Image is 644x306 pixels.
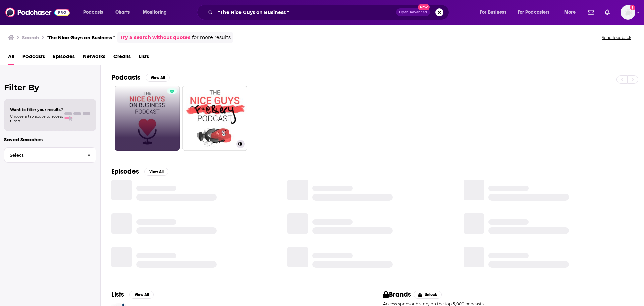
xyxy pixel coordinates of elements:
a: All [8,51,14,65]
a: Try a search without quotes [120,34,191,41]
button: Send feedback [600,35,633,40]
a: Show notifications dropdown [602,7,612,18]
a: ListsView All [111,290,154,299]
button: Open AdvancedNew [396,8,430,16]
h3: The Nice Guys F***ery with [PERSON_NAME] and [PERSON_NAME] [185,141,234,147]
h2: Filter By [4,83,96,92]
a: Credits [113,51,131,65]
button: open menu [78,7,112,18]
button: View All [129,291,154,299]
span: More [564,8,576,17]
span: Charts [115,8,130,17]
button: open menu [513,7,559,18]
input: Search podcasts, credits, & more... [215,7,396,18]
h3: "The Nice Guys on Business " [47,34,115,41]
span: For Business [480,8,506,17]
button: open menu [559,7,584,18]
button: open menu [475,7,515,18]
button: Select [4,147,96,163]
button: Show profile menu [621,5,635,20]
span: Select [4,153,82,157]
a: EpisodesView All [111,167,168,176]
svg: Add a profile image [630,5,635,10]
span: Want to filter your results? [10,107,63,112]
a: Lists [139,51,149,65]
h2: Podcasts [111,73,140,82]
a: Episodes [53,51,75,65]
a: Networks [83,51,105,65]
p: Saved Searches [4,136,96,143]
button: open menu [138,7,175,18]
img: Podchaser - Follow, Share and Rate Podcasts [5,6,70,19]
a: Charts [111,7,134,18]
span: Podcasts [83,8,103,17]
a: Show notifications dropdown [585,7,597,18]
span: Monitoring [143,8,167,17]
span: Choose a tab above to access filters. [10,114,63,123]
a: The Nice Guys F***ery with [PERSON_NAME] and [PERSON_NAME] [182,86,248,151]
span: Logged in as rgertner [621,5,635,20]
span: for more results [192,34,231,41]
span: New [418,4,430,10]
button: View All [146,74,170,82]
img: User Profile [621,5,635,20]
a: PodcastsView All [111,73,170,82]
button: Unlock [414,291,442,299]
span: Open Advanced [399,11,427,14]
h2: Lists [111,290,124,299]
span: For Podcasters [518,8,550,17]
h2: Brands [383,290,411,299]
h3: Search [22,34,39,41]
h2: Episodes [111,167,139,176]
a: Podcasts [22,51,45,65]
button: View All [144,168,168,176]
div: Search podcasts, credits, & more... [203,5,455,20]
